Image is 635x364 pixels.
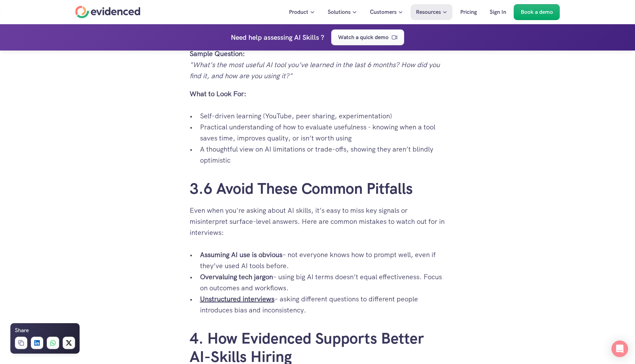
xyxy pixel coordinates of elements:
h6: Share [15,326,29,335]
strong: Assuming AI use is obvious [200,250,282,259]
a: Pricing [455,4,482,20]
h2: 3.6 Avoid These Common Pitfalls [190,180,446,198]
a: Unstructured interviews [200,294,274,303]
p: Resources [416,8,441,17]
p: Book a demo [521,8,553,17]
p: – not everyone knows how to prompt well, even if they’ve used AI tools before. [200,249,446,271]
strong: Overvaluing tech jargon [200,272,273,281]
a: Watch a quick demo [331,29,404,45]
p: – asking different questions to different people introduces bias and inconsistency. [200,293,446,316]
p: Sign In [490,8,506,17]
h4: ? [321,32,324,43]
p: A thoughtful view on AI limitations or trade-offs, showing they aren’t blindly optimistic [200,144,446,166]
a: Home [75,6,140,18]
p: Even when you're asking about AI skills, it’s easy to miss key signals or misinterpret surface-le... [190,205,446,238]
p: Solutions [328,8,351,17]
p: Customers [370,8,397,17]
strong: Sample Question: [190,49,245,58]
div: Open Intercom Messenger [611,340,628,357]
p: Product [289,8,308,17]
h4: AI Skills [294,32,319,43]
p: Need help assessing [231,32,292,43]
strong: What to Look For: [190,89,246,98]
p: Pricing [460,8,477,17]
p: Watch a quick demo [338,33,389,42]
p: Self-driven learning (YouTube, peer sharing, experimentation) [200,110,446,121]
a: Book a demo [514,4,560,20]
p: Practical understanding of how to evaluate usefulness - knowing when a tool saves time, improves ... [200,121,446,144]
em: "What’s the most useful AI tool you’ve learned in the last 6 months? How did you find it, and how... [190,60,442,80]
a: Sign In [484,4,511,20]
p: – using big AI terms doesn’t equal effectiveness. Focus on outcomes and workflows. [200,271,446,293]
